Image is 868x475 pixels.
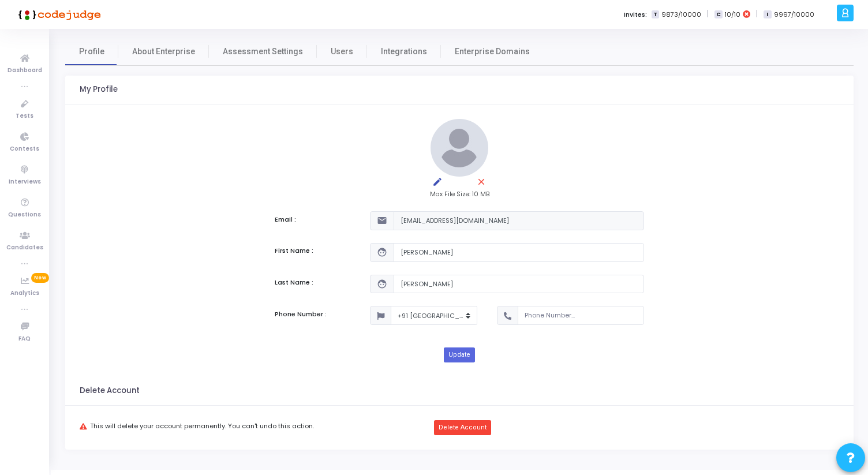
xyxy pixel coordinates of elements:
span: About Enterprise [132,46,195,58]
span: 10/10 [725,10,740,20]
span: Questions [8,210,41,220]
kt-portlet-header: My Profile [65,76,854,104]
span: T [652,10,659,19]
h3: My Profile [80,85,118,94]
span: Integrations [381,46,427,58]
span: Contests [10,144,39,154]
span: 9873/10000 [661,10,701,20]
span: I [764,10,771,19]
span: Users [331,46,353,58]
span: Analytics [10,289,39,298]
label: Phone Number : [275,309,327,319]
mat-icon: close [474,177,488,190]
input: Last Name... [394,275,644,294]
input: First Name... [394,243,644,262]
input: Phone Number... [518,306,644,325]
span: Profile [79,46,104,58]
span: 9997/10000 [774,10,814,20]
span: Dashboard [8,66,42,76]
span: Candidates [6,243,43,253]
span: This will delete your account permanently. You can't undo this action. [90,422,314,430]
button: Delete Account [434,420,491,435]
span: Tests [16,111,33,121]
label: First Name : [275,246,313,256]
span: | [756,8,758,20]
span: FAQ [18,334,31,344]
label: Invites: [624,10,647,20]
div: Max File Size: 10 MB [275,189,644,199]
span: | [707,8,709,20]
label: Email : [275,215,296,225]
span: Assessment Settings [223,46,303,58]
mat-icon: edit [431,177,444,190]
img: logo [14,3,101,26]
h3: Delete Account [80,386,140,395]
kt-portlet-header: Delete Account [65,377,854,406]
span: Enterprise Domains [455,46,530,58]
button: Update [444,347,475,362]
input: Email... [394,211,644,230]
span: Interviews [9,177,41,187]
img: default.jpg [431,119,488,177]
label: Last Name : [275,278,313,287]
span: C [714,10,722,19]
span: New [31,273,49,283]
